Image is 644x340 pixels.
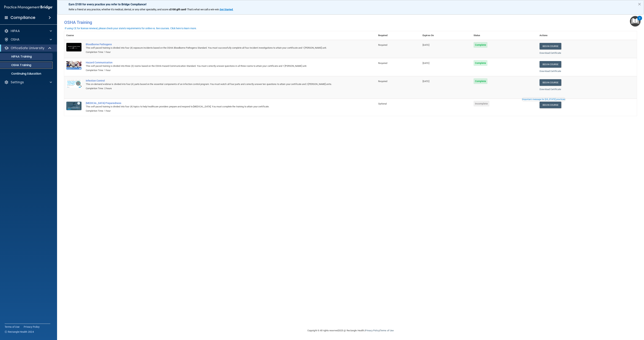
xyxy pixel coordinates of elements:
[86,46,358,50] div: This self-paced training is divided into four (4) exposure incidents based on the OSHA Bloodborne...
[5,325,19,329] a: Terms of Use
[170,8,186,11] strong: $100 gift card
[537,31,637,40] th: Actions
[86,102,358,104] a: [MEDICAL_DATA] Preparedness
[522,98,565,100] div: Important message for [US_STATE] practices
[4,29,52,33] a: HIPAA
[540,52,561,54] a: Download Certificate
[65,27,197,30] div: If using CE for license renewal, please check your state's requirements for online vs. live cours...
[2,55,32,58] p: HIPAA Training
[423,62,429,64] span: [DATE]
[378,80,387,83] span: Required
[540,70,561,72] a: Download Certificate
[69,8,170,11] span: Refer a friend at any practice, whether it's medical, dental, or any other speciality, and score a
[4,46,52,50] a: OfficeSafe University
[86,68,358,72] div: Completion Time: 1 hour
[86,79,358,82] a: Infection Control
[474,101,489,106] span: Incomplete
[24,325,40,329] a: Privacy Policy
[522,98,566,101] button: Read this if you are a dental practitioner in the state of CA
[4,37,52,42] a: OSHA
[186,8,220,11] span: ! That's what we call a win-win.
[639,18,640,23] div: 2
[86,64,358,68] div: This self-paced training is divided into three (3) rooms based on the OSHA Hazard Communication S...
[64,20,637,25] h4: OSHA Training
[86,86,358,91] div: Completion Time: 2 hours
[540,79,561,86] a: Begin Course
[64,27,197,30] button: If using CE for license renewal, please check your state's requirements for online vs. live cours...
[220,8,233,11] strong: Get Started
[582,315,640,329] iframe: Drift Widget Chat Controller
[86,50,358,54] div: Completion Time: 1 hour
[69,3,632,6] p: Earn $100 for every practice you refer to Bridge Compliance!
[5,330,34,334] span: Ⓒ Rectangle Health 2024
[540,61,561,68] a: Begin Course
[86,82,358,86] div: This on-demand webinar is divided into four (4) parts based on the essential components of an inf...
[11,46,44,50] p: OfficeSafe University
[365,329,379,332] a: Privacy Policy
[540,102,561,108] a: Begin Course
[11,29,20,33] p: HIPAA
[378,62,387,64] span: Required
[86,61,358,64] a: Hazard Communication
[376,31,420,40] th: Required
[2,72,51,75] p: Continuing Education
[471,31,538,40] th: Status
[4,4,53,11] img: PMB logo
[630,16,640,27] button: Open Resource Center, 2 new notifications
[423,80,429,83] span: [DATE]
[540,43,561,49] a: Begin Course
[474,60,488,66] span: Complete
[86,104,358,109] div: This self-paced training is divided into four (4) topics to help healthcare providers prepare and...
[64,31,84,40] th: Course
[11,80,24,84] p: Settings
[420,31,471,40] th: Expires On
[4,80,52,84] a: Settings
[220,8,233,11] a: Get Started
[474,42,488,48] span: Complete
[540,88,561,91] a: Download Certificate
[285,325,416,336] div: Copyright © All rights reserved 2025 @ Rectangle Health | |
[474,78,488,84] span: Complete
[86,43,358,46] a: Bloodborne Pathogens
[2,63,31,67] p: OSHA Training
[423,44,429,46] span: [DATE]
[380,329,394,332] a: Terms of Use
[638,1,641,7] button: Close
[378,44,387,46] span: Required
[378,102,387,105] span: Optional
[86,109,358,113] div: Completion Time: 1 hour
[11,15,35,20] h4: Compliance
[11,37,20,42] p: OSHA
